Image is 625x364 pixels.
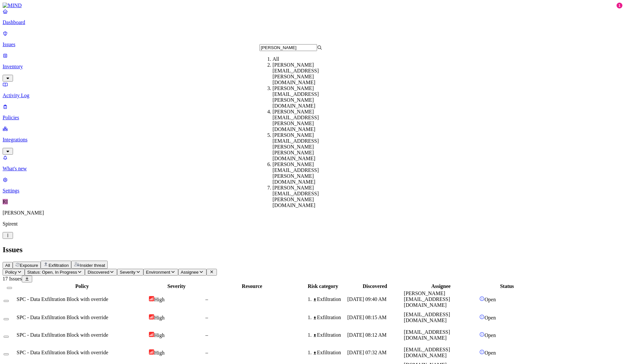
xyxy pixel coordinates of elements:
span: SPC - Data Exfiltration Block with override [17,350,108,355]
span: High [154,315,165,320]
p: Policies [3,115,622,121]
div: 1 [617,3,622,8]
span: Exposure [20,263,38,268]
div: Status [479,283,535,289]
span: [EMAIL_ADDRESS][DOMAIN_NAME] [404,347,450,358]
img: severity-high [149,332,154,337]
div: [PERSON_NAME][EMAIL_ADDRESS][PERSON_NAME][DOMAIN_NAME] [273,162,335,185]
img: status-open [479,349,485,355]
span: Exfiltration [48,263,69,268]
div: Exfiltration [313,350,346,356]
div: Discovered [347,283,403,289]
img: status-open [479,296,485,301]
img: severity-high [149,296,154,301]
span: High [154,332,165,338]
a: Policies [3,104,622,121]
span: High [154,297,165,302]
p: Inventory [3,64,622,70]
p: Dashboard [3,19,622,25]
div: [PERSON_NAME][EMAIL_ADDRESS][PERSON_NAME][PERSON_NAME][DOMAIN_NAME] [273,132,335,162]
button: Select all [7,287,12,289]
div: [PERSON_NAME][EMAIL_ADDRESS][PERSON_NAME][DOMAIN_NAME] [273,62,335,85]
div: [PERSON_NAME][EMAIL_ADDRESS][PERSON_NAME][DOMAIN_NAME] [273,109,335,132]
span: – [206,350,208,355]
span: Insider threat [80,263,105,268]
span: [DATE] 08:15 AM [347,315,387,320]
span: [DATE] 07:32 AM [347,350,387,355]
p: Integrations [3,137,622,143]
span: Open [485,350,496,356]
img: status-open [479,332,485,337]
a: What's new [3,155,622,172]
div: [PERSON_NAME][EMAIL_ADDRESS][PERSON_NAME][DOMAIN_NAME] [273,85,335,109]
span: 17 Issues [3,276,22,281]
button: Select row [4,300,9,302]
div: Assignee [404,283,478,289]
span: RI [3,199,8,204]
p: What's new [3,166,622,172]
span: Policy [5,270,17,275]
h2: Issues [3,245,622,254]
span: – [206,315,208,320]
span: Open [485,297,496,302]
div: Risk category [300,283,346,289]
input: Search [259,44,317,51]
span: Severity [120,270,135,275]
span: Discovered [87,270,109,275]
p: Spirent [3,221,622,227]
a: Dashboard [3,8,622,25]
span: [EMAIL_ADDRESS][DOMAIN_NAME] [404,329,450,341]
img: severity-high [149,349,154,355]
div: Resource [206,283,299,289]
button: Select row [4,336,9,338]
p: [PERSON_NAME] [3,210,622,216]
span: – [206,332,208,338]
span: SPC - Data Exfiltration Block with override [17,332,108,338]
button: Select row [4,318,9,320]
a: Activity Log [3,82,622,98]
div: All [273,56,335,62]
span: [EMAIL_ADDRESS][DOMAIN_NAME] [404,312,450,323]
a: MIND [3,3,622,8]
span: [PERSON_NAME][EMAIL_ADDRESS][DOMAIN_NAME] [404,291,450,308]
img: status-open [479,314,485,319]
span: SPC - Data Exfiltration Block with override [17,296,108,302]
div: [PERSON_NAME][EMAIL_ADDRESS][PERSON_NAME][DOMAIN_NAME] [273,185,335,208]
span: Assignee [181,270,199,275]
div: Severity [149,283,204,289]
span: SPC - Data Exfiltration Block with override [17,315,108,320]
img: severity-high [149,314,154,319]
span: [DATE] 09:40 AM [347,296,387,302]
p: Settings [3,188,622,194]
div: Exfiltration [313,332,346,338]
p: Activity Log [3,93,622,98]
span: Environment [146,270,170,275]
span: All [5,263,10,268]
span: – [206,296,208,302]
a: Inventory [3,53,622,81]
a: Settings [3,177,622,194]
p: Issues [3,42,622,47]
span: Open [485,315,496,320]
img: MIND [3,3,22,8]
div: Policy [17,283,148,289]
button: Select row [4,353,9,355]
span: [DATE] 08:12 AM [347,332,387,338]
div: Exfiltration [313,296,346,302]
span: Status: Open, In Progress [27,270,77,275]
a: Integrations [3,126,622,154]
div: Exfiltration [313,315,346,320]
span: Open [485,332,496,338]
span: High [154,350,165,356]
a: Issues [3,31,622,47]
